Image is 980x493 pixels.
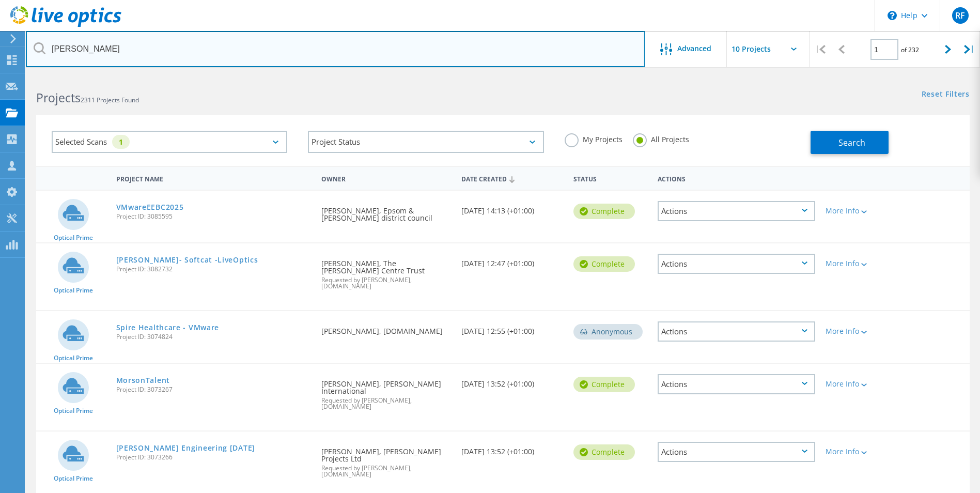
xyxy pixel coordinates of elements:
div: Actions [658,321,815,342]
div: More Info [826,328,890,335]
span: 2311 Projects Found [81,96,139,104]
div: [PERSON_NAME], [PERSON_NAME] Projects Ltd [316,432,456,488]
div: Project Name [111,168,317,188]
span: of 232 [901,45,919,54]
div: [DATE] 13:52 (+01:00) [456,364,568,398]
div: [PERSON_NAME], [PERSON_NAME] International [316,364,456,420]
div: [PERSON_NAME], Epsom & [PERSON_NAME] district council [316,191,456,232]
div: More Info [826,380,890,388]
div: Date Created [456,168,568,188]
b: Projects [36,89,81,106]
div: Actions [658,201,815,221]
div: More Info [826,207,890,214]
div: Actions [652,168,820,188]
div: [PERSON_NAME], The [PERSON_NAME] Centre Trust [316,243,456,300]
div: [DATE] 12:47 (+01:00) [456,243,568,278]
span: Project ID: 3074824 [116,334,312,340]
div: Complete [573,204,635,219]
span: Requested by [PERSON_NAME], [DOMAIN_NAME] [321,277,451,289]
span: Optical Prime [54,235,93,241]
a: VMwareEEBC2025 [116,204,184,211]
a: [PERSON_NAME] Engineering [DATE] [116,444,255,452]
div: Anonymous [573,324,643,340]
div: Actions [658,254,815,274]
div: Complete [573,377,635,392]
span: Advanced [677,45,711,52]
span: Project ID: 3082732 [116,266,312,272]
a: [PERSON_NAME]- Softcat -LiveOptics [116,256,258,264]
a: Spire Healthcare - VMware [116,324,220,331]
div: [DATE] 14:13 (+01:00) [456,191,568,225]
div: [DATE] 13:52 (+01:00) [456,432,568,466]
span: Optical Prime [54,408,93,414]
div: Complete [573,256,635,272]
div: More Info [826,448,890,455]
div: Actions [658,442,815,462]
span: Project ID: 3073266 [116,454,312,460]
div: Selected Scans [52,131,287,153]
span: Project ID: 3073267 [116,387,312,393]
div: Status [568,168,652,188]
div: 1 [112,135,130,149]
div: | [810,31,831,68]
div: Owner [316,168,456,188]
span: Search [838,137,865,148]
div: [DATE] 12:55 (+01:00) [456,311,568,345]
a: MorsonTalent [116,377,170,384]
span: Project ID: 3085595 [116,213,312,220]
div: | [959,31,980,68]
label: My Projects [565,133,623,143]
div: Complete [573,444,635,460]
div: Project Status [308,131,543,153]
div: [PERSON_NAME], [DOMAIN_NAME] [316,311,456,345]
input: Search projects by name, owner, ID, company, etc [26,31,645,67]
label: All Projects [633,133,689,143]
span: Requested by [PERSON_NAME], [DOMAIN_NAME] [321,397,451,410]
span: Requested by [PERSON_NAME], [DOMAIN_NAME] [321,465,451,477]
span: Optical Prime [54,475,93,482]
a: Live Optics Dashboard [10,22,121,29]
button: Search [811,131,889,154]
span: Optical Prime [54,355,93,361]
span: RF [955,11,965,20]
div: More Info [826,260,890,267]
div: Actions [658,374,815,394]
a: Reset Filters [922,90,970,99]
span: Optical Prime [54,287,93,294]
svg: \n [888,11,897,20]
